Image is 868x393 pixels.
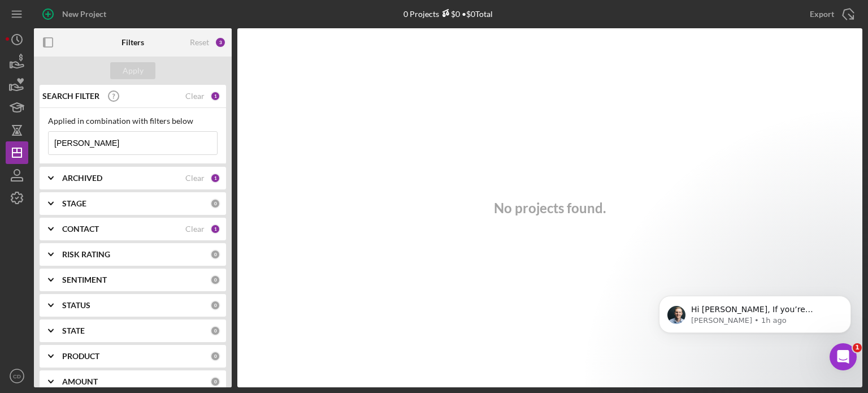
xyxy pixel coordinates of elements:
div: Clear [185,92,205,101]
span: Hi [PERSON_NAME], If you’re receiving this message, it seems you've logged at least 30 sessions. ... [49,33,192,222]
b: AMOUNT [62,377,98,386]
b: Filters [121,38,144,47]
div: 0 [210,351,220,361]
iframe: Intercom notifications message [642,272,868,362]
b: STATE [62,326,85,335]
text: CD [13,373,21,379]
button: New Project [34,3,118,25]
div: Clear [185,224,205,234]
button: Export [798,3,862,25]
div: Clear [185,174,205,183]
div: $0 [439,9,460,19]
div: 0 [210,249,220,260]
button: Apply [110,62,155,79]
b: STATUS [62,301,90,310]
div: Export [810,3,834,25]
b: STAGE [62,199,86,208]
b: ARCHIVED [62,174,102,183]
div: 1 [210,173,220,183]
div: 0 Projects • $0 Total [403,9,493,19]
div: 3 [215,37,226,48]
h3: No projects found. [494,200,606,216]
b: CONTACT [62,224,99,234]
b: SEARCH FILTER [42,92,99,101]
div: Reset [190,38,209,47]
div: 1 [210,91,220,101]
span: 1 [853,343,862,352]
div: 0 [210,275,220,285]
b: PRODUCT [62,352,99,361]
div: Apply [123,62,144,79]
div: 0 [210,377,220,387]
div: 0 [210,198,220,209]
div: 0 [210,300,220,310]
div: New Project [62,3,106,25]
b: SENTIMENT [62,275,107,284]
iframe: Intercom live chat [830,343,857,370]
div: Applied in combination with filters below [48,116,218,126]
button: CD [6,365,28,387]
div: 0 [210,326,220,336]
div: 1 [210,224,220,234]
b: RISK RATING [62,250,110,259]
p: Message from David, sent 1h ago [49,44,195,54]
